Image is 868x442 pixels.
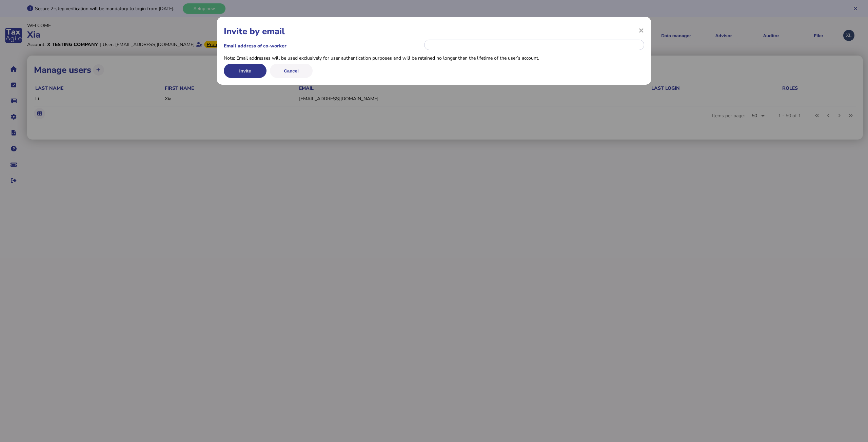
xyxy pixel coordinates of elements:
span: × [638,24,644,37]
label: Email address of co-worker [224,43,423,49]
div: Note: Email addresses will be used exclusively for user authentication purposes and will be retai... [224,55,644,61]
button: Cancel [270,64,313,78]
h1: Invite by email [224,25,644,37]
button: Invite [224,64,267,78]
